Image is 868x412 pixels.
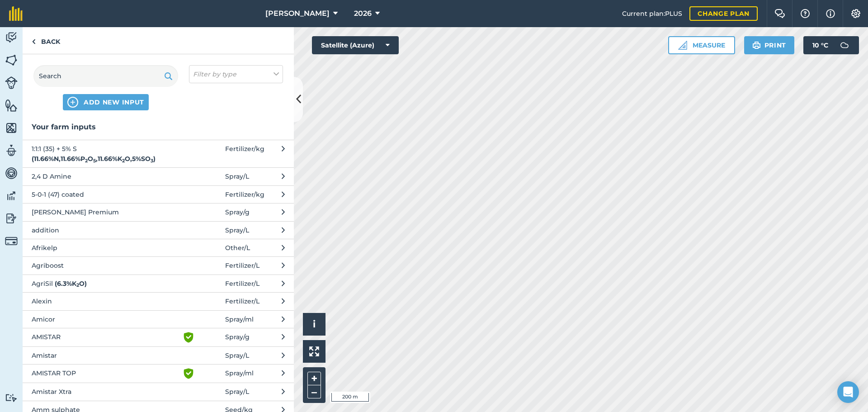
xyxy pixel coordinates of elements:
img: svg+xml;base64,PHN2ZyB4bWxucz0iaHR0cDovL3d3dy53My5vcmcvMjAwMC9zdmciIHdpZHRoPSIxNyIgaGVpZ2h0PSIxNy... [826,8,835,19]
button: addition Spray/L [23,221,294,239]
span: Agriboost [32,260,179,270]
img: A question mark icon [800,9,811,18]
button: ADD NEW INPUT [63,94,149,110]
img: svg+xml;base64,PD94bWwgdmVyc2lvbj0iMS4wIiBlbmNvZGluZz0idXRmLTgiPz4KPCEtLSBHZW5lcmF0b3I6IEFkb2JlIE... [5,144,18,157]
span: Spray / g [225,332,250,343]
img: svg+xml;base64,PD94bWwgdmVyc2lvbj0iMS4wIiBlbmNvZGluZz0idXRmLTgiPz4KPCEtLSBHZW5lcmF0b3I6IEFkb2JlIE... [5,31,18,44]
button: Afrikelp Other/L [23,239,294,256]
img: fieldmargin Logo [9,6,23,21]
img: svg+xml;base64,PD94bWwgdmVyc2lvbj0iMS4wIiBlbmNvZGluZz0idXRmLTgiPz4KPCEtLSBHZW5lcmF0b3I6IEFkb2JlIE... [5,76,18,89]
span: 5-0-1 (47) coated [32,189,179,199]
button: AMISTAR Spray/g [23,328,294,346]
span: Fertilizer / L [225,296,259,306]
span: 2,4 D Amine [32,171,179,181]
span: AMISTAR TOP [32,368,179,379]
img: A cog icon [850,9,861,18]
span: Spray / L [225,225,249,235]
img: svg+xml;base64,PD94bWwgdmVyc2lvbj0iMS4wIiBlbmNvZGluZz0idXRmLTgiPz4KPCEtLSBHZW5lcmF0b3I6IEFkb2JlIE... [5,189,18,203]
button: 1:1:1 (35) + 5% S (11.66%N,11.66%P2O5,11.66%K2O,5%SO3)Fertilizer/kg [23,140,294,168]
span: Spray / L [225,171,249,181]
img: svg+xml;base64,PD94bWwgdmVyc2lvbj0iMS4wIiBlbmNvZGluZz0idXRmLTgiPz4KPCEtLSBHZW5lcmF0b3I6IEFkb2JlIE... [5,212,18,225]
img: svg+xml;base64,PHN2ZyB4bWxucz0iaHR0cDovL3d3dy53My5vcmcvMjAwMC9zdmciIHdpZHRoPSI1NiIgaGVpZ2h0PSI2MC... [5,53,18,67]
button: Filter by type [189,65,283,83]
button: Measure [668,36,735,54]
button: Alexin Fertilizer/L [23,292,294,310]
img: svg+xml;base64,PHN2ZyB4bWxucz0iaHR0cDovL3d3dy53My5vcmcvMjAwMC9zdmciIHdpZHRoPSI5IiBoZWlnaHQ9IjI0Ii... [32,36,36,47]
span: Current plan : PLUS [622,9,682,19]
button: Agriboost Fertilizer/L [23,256,294,274]
button: Amistar Spray/L [23,346,294,364]
span: addition [32,225,179,235]
strong: ( 6.3 % K O ) [55,279,87,288]
span: ADD NEW INPUT [84,98,144,107]
input: Search [33,65,178,87]
span: Spray / ml [225,368,254,379]
button: AgriSil (6.3%K2O)Fertilizer/L [23,275,294,292]
span: [PERSON_NAME] [265,8,330,19]
h3: Your farm inputs [23,121,294,133]
button: Amistar Xtra Spray/L [23,383,294,400]
img: svg+xml;base64,PD94bWwgdmVyc2lvbj0iMS4wIiBlbmNvZGluZz0idXRmLTgiPz4KPCEtLSBHZW5lcmF0b3I6IEFkb2JlIE... [5,235,18,247]
span: Afrikelp [32,243,179,253]
span: Spray / L [225,387,249,397]
div: Open Intercom Messenger [837,381,859,403]
button: + [307,372,321,385]
span: Amicor [32,314,179,324]
sub: 5 [93,158,96,164]
img: svg+xml;base64,PHN2ZyB4bWxucz0iaHR0cDovL3d3dy53My5vcmcvMjAwMC9zdmciIHdpZHRoPSI1NiIgaGVpZ2h0PSI2MC... [5,99,18,112]
span: [PERSON_NAME] Premium [32,207,179,217]
sub: 2 [85,158,88,164]
img: Ruler icon [678,41,687,50]
sub: 2 [76,282,79,288]
button: 5-0-1 (47) coated Fertilizer/kg [23,185,294,203]
img: Two speech bubbles overlapping with the left bubble in the forefront [774,9,785,18]
strong: ( 11.66 % N , 11.66 % P O , 11.66 % K O , 5 % SO ) [32,155,156,163]
span: 1:1:1 (35) + 5% S [32,144,179,164]
span: Fertilizer / kg [225,144,264,164]
span: AgriSil [32,279,179,289]
span: Spray / ml [225,314,254,324]
span: Amistar Xtra [32,387,179,397]
span: AMISTAR [32,332,179,343]
img: svg+xml;base64,PD94bWwgdmVyc2lvbj0iMS4wIiBlbmNvZGluZz0idXRmLTgiPz4KPCEtLSBHZW5lcmF0b3I6IEFkb2JlIE... [835,36,854,54]
span: Amistar [32,350,179,360]
img: svg+xml;base64,PHN2ZyB4bWxucz0iaHR0cDovL3d3dy53My5vcmcvMjAwMC9zdmciIHdpZHRoPSI1NiIgaGVpZ2h0PSI2MC... [5,121,18,135]
button: 2,4 D Amine Spray/L [23,167,294,185]
a: Back [23,27,69,54]
span: Fertilizer / kg [225,189,264,199]
img: svg+xml;base64,PHN2ZyB4bWxucz0iaHR0cDovL3d3dy53My5vcmcvMjAwMC9zdmciIHdpZHRoPSIxNCIgaGVpZ2h0PSIyNC... [67,97,78,108]
span: Alexin [32,296,179,306]
img: Four arrows, one pointing top left, one top right, one bottom right and the last bottom left [309,346,319,356]
img: svg+xml;base64,PHN2ZyB4bWxucz0iaHR0cDovL3d3dy53My5vcmcvMjAwMC9zdmciIHdpZHRoPSIxOSIgaGVpZ2h0PSIyNC... [752,40,761,51]
span: Other / L [225,243,250,253]
button: [PERSON_NAME] Premium Spray/g [23,203,294,221]
button: – [307,385,321,398]
button: Satellite (Azure) [312,36,399,54]
img: svg+xml;base64,PD94bWwgdmVyc2lvbj0iMS4wIiBlbmNvZGluZz0idXRmLTgiPz4KPCEtLSBHZW5lcmF0b3I6IEFkb2JlIE... [5,166,18,180]
a: Change plan [689,6,758,21]
span: i [313,318,316,330]
span: Fertilizer / L [225,260,259,270]
img: svg+xml;base64,PHN2ZyB4bWxucz0iaHR0cDovL3d3dy53My5vcmcvMjAwMC9zdmciIHdpZHRoPSIxOSIgaGVpZ2h0PSIyNC... [164,71,173,81]
button: i [303,313,325,336]
span: Spray / L [225,350,249,360]
span: Fertilizer / L [225,279,259,289]
span: Spray / g [225,207,250,217]
button: Amicor Spray/ml [23,310,294,328]
button: Print [744,36,795,54]
span: 10 ° C [812,36,828,54]
span: 2026 [354,8,372,19]
button: AMISTAR TOP Spray/ml [23,364,294,383]
button: 10 °C [803,36,859,54]
img: svg+xml;base64,PD94bWwgdmVyc2lvbj0iMS4wIiBlbmNvZGluZz0idXRmLTgiPz4KPCEtLSBHZW5lcmF0b3I6IEFkb2JlIE... [5,393,18,402]
sub: 2 [122,158,125,164]
em: Filter by type [193,69,236,79]
sub: 3 [151,158,153,164]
